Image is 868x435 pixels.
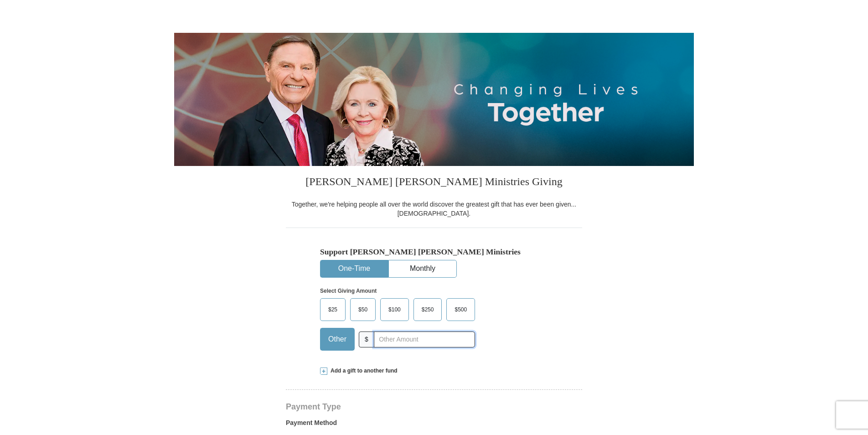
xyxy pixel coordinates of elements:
[359,331,374,347] span: $
[286,166,582,200] h3: [PERSON_NAME] [PERSON_NAME] Ministries Giving
[450,303,471,316] span: $500
[384,303,405,316] span: $100
[324,303,342,316] span: $25
[389,260,456,277] button: Monthly
[320,247,548,257] h5: Support [PERSON_NAME] [PERSON_NAME] Ministries
[286,403,582,410] h4: Payment Type
[327,367,398,375] span: Add a gift to another fund
[286,418,582,432] label: Payment Method
[354,303,372,316] span: $50
[417,303,439,316] span: $250
[320,260,388,277] button: One-Time
[286,200,582,218] div: Together, we're helping people all over the world discover the greatest gift that has ever been g...
[320,288,377,294] strong: Select Giving Amount
[374,331,475,347] input: Other Amount
[324,332,351,346] span: Other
